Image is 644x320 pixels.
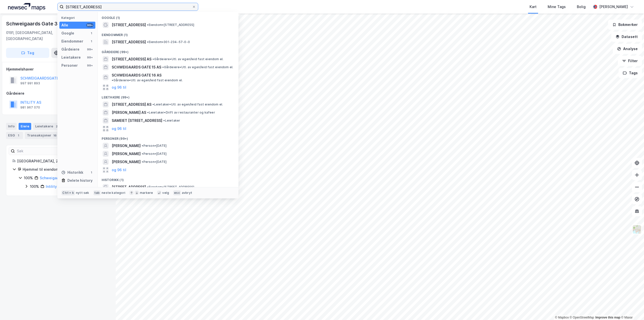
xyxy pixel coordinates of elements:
span: SAMEIET [STREET_ADDRESS] [112,118,162,124]
div: 100% [30,184,39,190]
div: 99+ [86,23,93,27]
span: Person • [DATE] [142,152,167,156]
span: Person • [DATE] [142,144,167,148]
span: Leietaker [163,119,180,123]
div: Kategori [61,16,95,20]
div: markere [140,191,153,195]
button: Datasett [611,32,642,42]
button: Tag [6,48,49,58]
span: Leietaker • Drift av restauranter og kafeer [147,111,215,115]
div: Gårdeiere (99+) [98,46,238,55]
a: Intility AS [46,184,63,189]
div: nytt søk [76,191,89,195]
div: Schweigaards Gate 39 [6,20,62,28]
input: Søk på adresse, matrikkel, gårdeiere, leietakere eller personer [64,3,192,11]
span: Eiendom • 301-234-57-0-0 [147,40,190,44]
iframe: Chat Widget [619,296,644,320]
div: neste kategori [102,191,125,195]
div: Kontrollprogram for chat [619,296,644,320]
span: Gårdeiere • Utl. av egen/leid fast eiendom el. [162,65,233,69]
div: Personer (99+) [98,133,238,142]
div: 1 [89,170,93,174]
button: og 96 til [112,84,126,90]
div: Alle [61,22,68,28]
div: tab [93,190,101,195]
div: Delete history [67,177,93,184]
span: Eiendom • [STREET_ADDRESS] [147,23,194,27]
div: Bolig [577,4,586,10]
div: 0191, [GEOGRAPHIC_DATA], [GEOGRAPHIC_DATA] [6,30,70,42]
div: Eiendommer [61,38,83,44]
div: Leietakere (99+) [98,91,238,100]
div: Historikk [61,169,83,175]
span: [PERSON_NAME] [112,159,141,165]
img: logo.a4113a55bc3d86da70a041830d287a7e.svg [8,3,45,11]
a: OpenStreetMap [570,316,594,319]
input: Søk [15,147,70,155]
button: og 96 til [112,167,126,173]
button: Tags [619,68,642,78]
span: • [147,40,148,44]
div: 1 [89,31,93,35]
div: Gårdeiere [6,90,109,96]
span: SCHWEIGAARDS GATE 16 AS [112,72,162,78]
span: Gårdeiere • Utl. av egen/leid fast eiendom el. [152,57,223,61]
a: Mapbox [555,316,569,319]
button: Filter [618,56,642,66]
div: Info [6,123,17,130]
div: Eiendommer (1) [98,29,238,38]
div: esc [173,190,181,195]
div: Eiere [19,123,31,130]
span: Leietaker • Utl. av egen/leid fast eiendom el. [152,102,223,106]
span: • [142,160,143,164]
button: Bokmerker [608,20,642,30]
span: SCHWEIGAARDS GATE 15 AS [112,64,161,70]
div: 16 [52,133,58,138]
div: avbryt [182,191,192,195]
div: Kart [530,4,537,10]
span: • [152,102,154,106]
div: 997 991 893 [20,81,40,85]
div: Transaksjoner [25,132,60,139]
div: Ctrl + k [61,190,75,195]
div: 981 967 070 [20,105,40,110]
span: • [147,185,148,189]
span: [STREET_ADDRESS] [112,22,146,28]
div: velg [162,191,169,195]
span: • [147,111,149,114]
div: 99+ [86,63,93,67]
div: Leietakere [33,123,61,130]
div: 1 [89,39,93,43]
span: Eiendom • [STREET_ADDRESS] [147,185,194,189]
span: [STREET_ADDRESS] AS [112,56,151,62]
span: • [112,78,113,82]
div: Hjemmelshaver [6,66,109,72]
div: Historikk (1) [98,174,238,183]
span: • [142,152,143,156]
a: Improve this map [595,316,620,319]
span: • [163,119,165,122]
span: [STREET_ADDRESS] [112,39,146,45]
span: [STREET_ADDRESS] [112,184,146,190]
span: • [142,144,143,148]
div: 2 [54,124,59,129]
span: • [152,57,154,61]
span: [PERSON_NAME] [112,143,141,149]
div: Leietakere [61,54,81,60]
div: 99+ [86,55,93,59]
div: Mine Tags [548,4,566,10]
div: [GEOGRAPHIC_DATA], 234/57 [17,158,103,164]
span: Person • [DATE] [142,160,167,164]
div: [PERSON_NAME] [599,4,628,10]
span: [STREET_ADDRESS] AS [112,101,151,108]
div: 100% [24,175,33,181]
div: Google (1) [98,12,238,21]
button: Analyse [613,44,642,54]
span: Gårdeiere • Utl. av egen/leid fast eiendom el. [112,78,183,82]
a: Schweigaardsgate 39 AS [40,176,84,180]
div: Hjemmel til eiendomsrett [23,166,103,172]
img: Z [632,225,642,234]
div: Gårdeiere [61,46,79,52]
span: • [147,23,148,27]
span: [PERSON_NAME] [112,151,141,157]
